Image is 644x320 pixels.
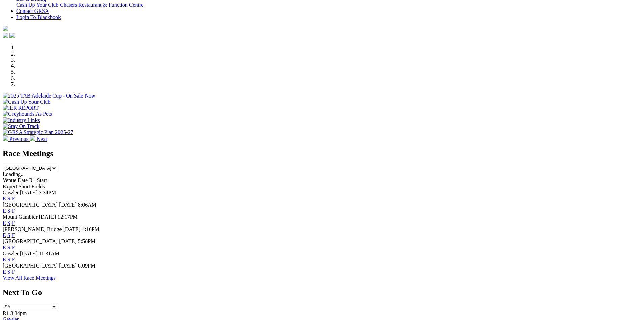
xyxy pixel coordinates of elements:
span: Loading... [3,171,25,177]
a: E [3,208,6,214]
span: Fields [31,184,45,189]
a: Login To Blackbook [16,14,61,20]
a: F [12,196,15,201]
a: E [3,220,6,226]
a: F [12,208,15,214]
img: chevron-left-pager-white.svg [3,135,8,141]
span: Venue [3,177,16,183]
a: F [12,244,15,250]
span: [GEOGRAPHIC_DATA] [3,202,58,208]
img: twitter.svg [9,33,15,38]
span: Date [18,177,28,183]
img: Stay On Track [3,123,39,129]
a: S [7,257,10,262]
span: [DATE] [59,238,77,244]
a: S [7,232,10,238]
span: Mount Gambier [3,214,38,220]
a: F [12,220,15,226]
h2: Next To Go [3,288,641,297]
img: 2025 TAB Adelaide Cup - On Sale Now [3,93,95,99]
img: chevron-right-pager-white.svg [30,135,35,141]
span: Gawler [3,190,19,195]
a: F [12,269,15,275]
a: S [7,208,10,214]
span: 4:16PM [82,226,99,232]
img: Greyhounds As Pets [3,111,52,117]
span: Short [19,184,30,189]
img: logo-grsa-white.png [3,26,8,31]
span: [GEOGRAPHIC_DATA] [3,238,58,244]
a: Next [30,136,47,142]
a: Cash Up Your Club [16,2,58,8]
span: [DATE] [20,190,38,195]
span: [DATE] [20,251,38,256]
span: Next [37,136,47,142]
img: GRSA Strategic Plan 2025-27 [3,129,73,135]
a: Previous [3,136,30,142]
a: Chasers Restaurant & Function Centre [60,2,143,8]
span: Gawler [3,251,19,256]
span: [PERSON_NAME] Bridge [3,226,62,232]
span: Previous [9,136,28,142]
a: E [3,269,6,275]
span: [DATE] [59,263,77,269]
span: 6:09PM [78,263,96,269]
a: E [3,244,6,250]
a: E [3,232,6,238]
span: 8:06AM [78,202,96,208]
h2: Race Meetings [3,149,641,158]
a: Contact GRSA [16,8,49,14]
a: F [12,232,15,238]
div: Bar & Dining [16,2,641,8]
a: S [7,269,10,275]
span: [GEOGRAPHIC_DATA] [3,263,58,269]
img: facebook.svg [3,33,8,38]
span: R1 Start [29,177,47,183]
span: 5:58PM [78,238,96,244]
span: [DATE] [63,226,81,232]
span: Expert [3,184,17,189]
a: F [12,257,15,262]
img: Industry Links [3,117,40,123]
span: 11:31AM [39,251,60,256]
a: S [7,244,10,250]
a: S [7,196,10,201]
span: 12:17PM [57,214,78,220]
img: IER REPORT [3,105,39,111]
span: 3:34pm [10,310,27,316]
a: E [3,257,6,262]
a: E [3,196,6,201]
span: 3:34PM [39,190,56,195]
img: Cash Up Your Club [3,99,50,105]
span: [DATE] [39,214,56,220]
span: [DATE] [59,202,77,208]
a: View All Race Meetings [3,275,56,281]
a: S [7,220,10,226]
span: R1 [3,310,9,316]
